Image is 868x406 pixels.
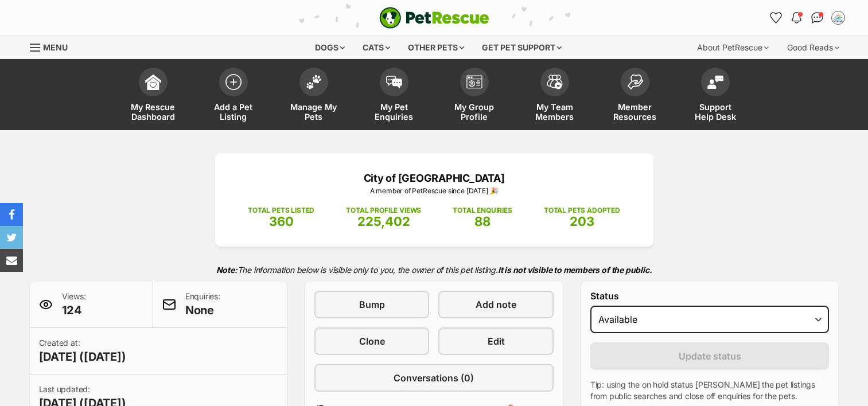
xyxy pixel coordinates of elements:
[354,62,434,130] a: My Pet Enquiries
[225,74,242,90] img: add-pet-listing-icon-0afa8454b4691262ce3f59096e99ab1cd57d4a30225e0717b998d2c9b9846f56.svg
[767,9,847,27] ul: Account quick links
[488,334,505,348] span: Edit
[394,371,474,385] span: Conversations (0)
[811,12,823,24] img: chat-41dd97257d64d25036548639549fe6c8038ab92f7586957e7f3b1b290dea8141.svg
[689,36,777,59] div: About PetRescue
[434,62,515,130] a: My Group Profile
[288,102,340,122] span: Manage My Pets
[547,75,563,89] img: team-members-icon-5396bd8760b3fe7c0b43da4ab00e1e3bb1a5d9ba89233759b79545d2d3fc5d0d.svg
[359,298,385,311] span: Bump
[707,75,723,89] img: help-desk-icon-fdf02630f3aa405de69fd3d07c3f3aa587a6932b1a1747fa1d2bba05be0121f9.svg
[185,302,220,318] span: None
[232,186,636,196] p: A member of PetRescue since [DATE] 🎉
[570,214,594,229] span: 203
[208,102,259,122] span: Add a Pet Listing
[62,291,86,318] p: Views:
[590,342,830,370] button: Update status
[386,76,402,88] img: pet-enquiries-icon-7e3ad2cf08bfb03b45e93fb7055b45f3efa6380592205ae92323e6603595dc1f.svg
[474,36,570,59] div: Get pet support
[829,9,847,27] button: My account
[39,337,126,365] p: Created at:
[185,291,220,318] p: Enquiries:
[590,291,830,301] label: Status
[792,12,801,24] img: notifications-46538b983faf8c2785f20acdc204bb7945ddae34d4c08c2a6579f10ce5e182be.svg
[544,205,620,216] p: TOTAL PETS ADOPTED
[232,170,636,186] p: City of [GEOGRAPHIC_DATA]
[515,62,595,130] a: My Team Members
[609,102,661,122] span: Member Resources
[379,7,489,29] img: logo-e224e6f780fb5917bec1dbf3a21bbac754714ae5b6737aabdf751b685950b380.svg
[30,36,76,57] a: Menu
[438,327,553,355] a: Edit
[529,102,581,122] span: My Team Members
[62,302,86,318] span: 124
[808,9,827,27] a: Conversations
[767,9,785,27] a: Favourites
[498,265,652,275] strong: It is not visible to members of the public.
[314,291,429,318] a: Bump
[400,36,472,59] div: Other pets
[216,265,238,275] strong: Note:
[690,102,741,122] span: Support Help Desk
[314,327,429,355] a: Clone
[679,349,741,363] span: Update status
[127,102,179,122] span: My Rescue Dashboard
[30,258,839,282] p: The information below is visible only to you, the owner of this pet listing.
[595,62,675,130] a: Member Resources
[788,9,806,27] button: Notifications
[145,74,161,90] img: dashboard-icon-eb2f2d2d3e046f16d808141f083e7271f6b2e854fb5c12c21221c1fb7104beca.svg
[269,214,294,229] span: 360
[346,205,421,216] p: TOTAL PROFILE VIEWS
[453,205,512,216] p: TOTAL ENQUIRIES
[779,36,847,59] div: Good Reads
[359,334,385,348] span: Clone
[307,36,353,59] div: Dogs
[39,349,126,365] span: [DATE] ([DATE])
[832,12,844,24] img: Sonja Laine profile pic
[314,364,554,392] a: Conversations (0)
[357,214,410,229] span: 225,402
[627,74,643,89] img: member-resources-icon-8e73f808a243e03378d46382f2149f9095a855e16c252ad45f914b54edf8863c.svg
[438,291,553,318] a: Add note
[274,62,354,130] a: Manage My Pets
[675,62,756,130] a: Support Help Desk
[113,62,193,130] a: My Rescue Dashboard
[193,62,274,130] a: Add a Pet Listing
[248,205,314,216] p: TOTAL PETS LISTED
[466,75,482,89] img: group-profile-icon-3fa3cf56718a62981997c0bc7e787c4b2cf8bcc04b72c1350f741eb67cf2f40e.svg
[590,379,830,402] p: Tip: using the on hold status [PERSON_NAME] the pet listings from public searches and close off e...
[379,7,489,29] a: PetRescue
[368,102,420,122] span: My Pet Enquiries
[449,102,500,122] span: My Group Profile
[355,36,398,59] div: Cats
[306,75,322,89] img: manage-my-pets-icon-02211641906a0b7f246fdf0571729dbe1e7629f14944591b6c1af311fb30b64b.svg
[476,298,516,311] span: Add note
[474,214,491,229] span: 88
[43,42,68,52] span: Menu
